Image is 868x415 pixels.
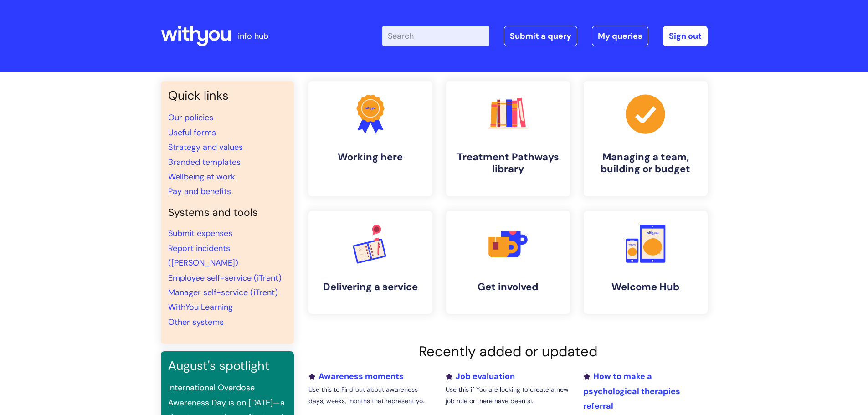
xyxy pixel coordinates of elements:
[168,317,224,328] a: Other systems
[168,186,231,197] a: Pay and benefits
[591,281,700,293] h4: Welcome Hub
[168,112,213,123] a: Our policies
[663,26,708,46] a: Sign out
[168,287,278,298] a: Manager self-service (iTrent)
[446,211,570,314] a: Get involved
[308,343,708,360] h2: Recently added or updated
[308,371,404,382] a: Awareness moments
[446,384,570,407] p: Use this if You are looking to create a new job role or there have been si...
[382,26,708,46] div: | -
[584,211,708,314] a: Welcome Hub
[584,81,708,196] a: Managing a team, building or budget
[446,81,570,196] a: Treatment Pathways library
[168,243,238,268] a: Report incidents ([PERSON_NAME])
[238,29,268,43] p: info hub
[446,371,515,382] a: Job evaluation
[168,142,243,153] a: Strategy and values
[591,151,700,175] h4: Managing a team, building or budget
[316,151,425,163] h4: Working here
[316,281,425,293] h4: Delivering a service
[168,302,233,313] a: WithYou Learning
[308,81,432,196] a: Working here
[382,26,489,46] input: Search
[504,26,577,46] a: Submit a query
[168,206,287,219] h4: Systems and tools
[168,157,241,168] a: Branded templates
[453,281,563,293] h4: Get involved
[168,228,232,239] a: Submit expenses
[168,127,216,138] a: Useful forms
[168,272,282,283] a: Employee self-service (iTrent)
[308,384,432,407] p: Use this to Find out about awareness days, weeks, months that represent yo...
[453,151,563,175] h4: Treatment Pathways library
[592,26,648,46] a: My queries
[168,88,287,103] h3: Quick links
[308,211,432,314] a: Delivering a service
[168,171,235,182] a: Wellbeing at work
[168,359,287,373] h3: August's spotlight
[583,371,680,411] a: How to make a psychological therapies referral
